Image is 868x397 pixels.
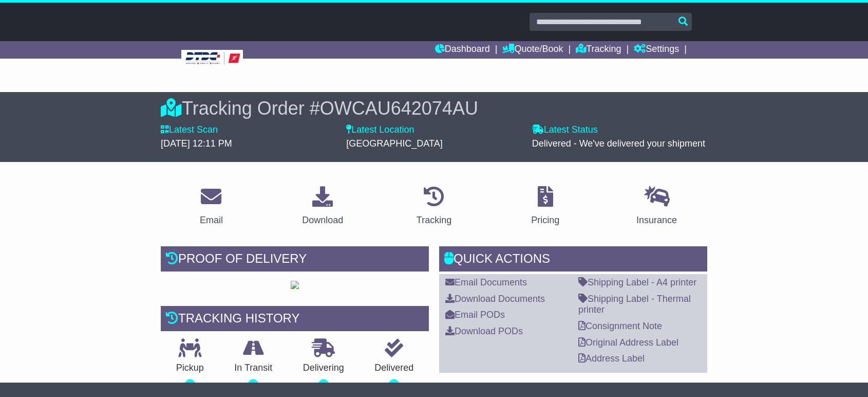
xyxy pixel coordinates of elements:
[410,183,458,231] a: Tracking
[161,246,429,274] div: Proof of Delivery
[161,124,218,136] label: Latest Scan
[578,294,691,315] a: Shipping Label - Thermal printer
[291,281,299,289] img: GetPodImage
[219,363,288,374] p: In Transit
[346,124,414,136] label: Latest Location
[532,138,705,149] span: Delivered - We've delivered your shipment
[634,41,679,59] a: Settings
[502,41,563,59] a: Quote/Book
[360,363,429,374] p: Delivered
[161,97,707,119] div: Tracking Order #
[576,41,621,59] a: Tracking
[320,98,478,119] span: OWCAU642074AU
[302,213,343,227] div: Download
[578,353,645,364] a: Address Label
[578,321,662,331] a: Consignment Note
[445,294,545,304] a: Download Documents
[524,183,566,231] a: Pricing
[161,306,429,334] div: Tracking history
[295,183,350,231] a: Download
[445,277,527,287] a: Email Documents
[200,213,223,227] div: Email
[439,246,707,274] div: Quick Actions
[161,363,219,374] p: Pickup
[435,41,490,59] a: Dashboard
[578,337,678,348] a: Original Address Label
[636,213,677,227] div: Insurance
[445,310,505,320] a: Email PODs
[531,213,559,227] div: Pricing
[532,124,598,136] label: Latest Status
[193,183,230,231] a: Email
[445,326,523,336] a: Download PODs
[346,138,442,149] span: [GEOGRAPHIC_DATA]
[288,363,360,374] p: Delivering
[417,213,451,227] div: Tracking
[161,138,232,149] span: [DATE] 12:11 PM
[630,183,684,231] a: Insurance
[578,277,696,287] a: Shipping Label - A4 printer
